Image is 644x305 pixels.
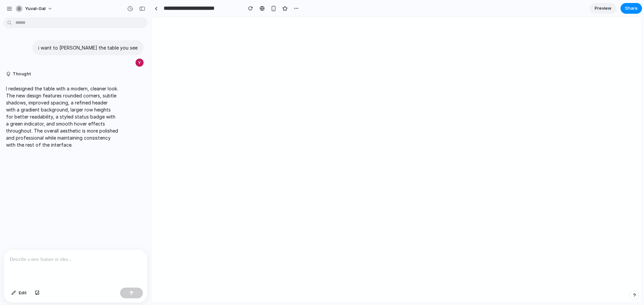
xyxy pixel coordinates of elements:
p: i want to [PERSON_NAME] the table you see [38,44,138,51]
span: Edit [19,290,27,296]
span: Share [625,5,638,12]
span: Preview [595,5,611,12]
a: Preview [590,3,616,14]
span: yuval-gal [25,5,46,12]
button: yuval-gal [13,3,56,14]
button: Share [621,3,642,14]
button: Edit [8,288,30,298]
p: I redesigned the table with a modern, cleaner look. The new design features rounded corners, subt... [6,85,118,148]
